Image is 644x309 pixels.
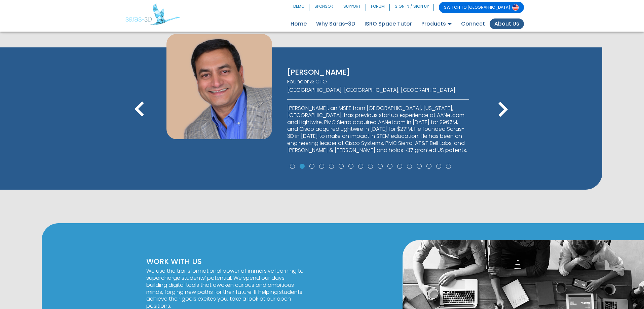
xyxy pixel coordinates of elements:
[488,119,518,127] span: Next
[287,78,469,85] p: Founder & CTO
[512,4,519,11] img: Switch to USA
[124,119,155,127] span: Previous
[287,105,469,154] p: [PERSON_NAME], an MSEE from [GEOGRAPHIC_DATA], [US_STATE], [GEOGRAPHIC_DATA], has previous startu...
[311,18,360,29] a: Why Saras-3D
[439,2,524,13] a: SWITCH TO [GEOGRAPHIC_DATA]
[390,2,434,13] a: SIGN IN / SIGN UP
[488,94,518,125] i: keyboard_arrow_right
[360,18,417,29] a: ISRO Space Tutor
[293,2,309,13] a: DEMO
[125,3,180,25] img: Saras 3D
[490,18,524,29] a: About Us
[417,18,456,29] a: Products
[338,2,366,13] a: SUPPORT
[286,18,311,29] a: Home
[366,2,390,13] a: FORUM
[146,257,304,267] p: WORK WITH US
[124,94,155,125] i: keyboard_arrow_left
[309,2,338,13] a: SPONSOR
[166,34,272,139] img: Bipin Dama
[287,68,469,77] p: [PERSON_NAME]
[287,87,469,94] p: [GEOGRAPHIC_DATA], [GEOGRAPHIC_DATA], [GEOGRAPHIC_DATA]
[456,18,490,29] a: Connect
